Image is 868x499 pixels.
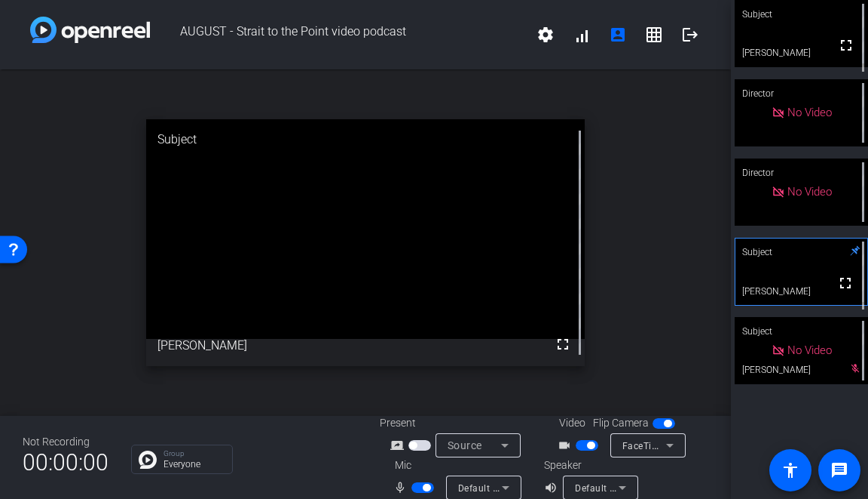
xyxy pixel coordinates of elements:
[150,17,527,53] span: AUGUST - Strait to the Point video podcast
[645,26,663,44] mat-icon: grid_on
[622,439,777,451] span: FaceTime HD Camera (2C0E:82E3)
[735,159,868,187] div: Director
[681,26,699,44] mat-icon: logout
[609,26,627,44] mat-icon: account_box
[559,415,585,431] span: Video
[781,461,799,479] mat-icon: accessibility
[458,482,652,494] span: Default - MacBook Pro Microphone (Built-in)
[735,238,868,266] div: Subject
[393,479,411,497] mat-icon: mic_none
[164,450,225,457] p: Group
[30,17,150,43] img: white-gradient.svg
[23,434,108,450] div: Not Recording
[564,17,600,53] button: signal_cellular_alt
[139,451,157,469] img: Chat Icon
[836,274,854,292] mat-icon: fullscreen
[380,457,530,473] div: Mic
[554,335,572,353] mat-icon: fullscreen
[830,461,848,479] mat-icon: message
[735,317,868,346] div: Subject
[575,482,756,494] span: Default - MacBook Pro Speakers (Built-in)
[390,436,408,454] mat-icon: screen_share_outline
[837,36,855,54] mat-icon: fullscreen
[536,26,555,44] mat-icon: settings
[735,79,868,108] div: Director
[448,439,482,451] span: Source
[787,185,832,199] span: No Video
[164,460,225,469] p: Everyone
[787,343,832,357] span: No Video
[380,415,530,431] div: Present
[787,106,832,119] span: No Video
[544,457,634,473] div: Speaker
[146,119,585,160] div: Subject
[558,436,576,454] mat-icon: videocam_outline
[23,444,108,481] span: 00:00:00
[544,479,562,497] mat-icon: volume_up
[593,415,649,431] span: Flip Camera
